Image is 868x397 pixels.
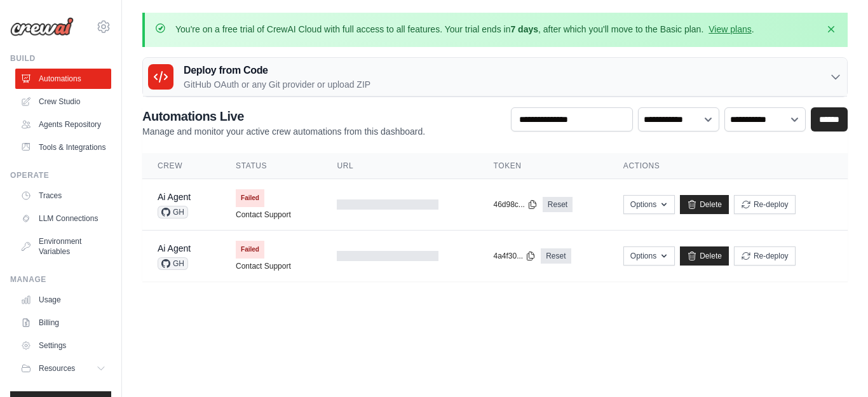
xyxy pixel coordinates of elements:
[322,153,478,179] th: URL
[734,246,796,266] button: Re-deploy
[541,248,571,264] a: Reset
[680,195,729,214] a: Delete
[142,153,220,179] th: Crew
[236,261,291,271] a: Contact Support
[10,274,111,285] div: Manage
[623,195,675,214] button: Options
[142,107,425,125] h2: Automations Live
[158,206,188,219] span: GH
[15,69,111,89] a: Automations
[10,170,111,180] div: Operate
[158,257,188,270] span: GH
[493,199,537,210] button: 46d98c...
[15,358,111,379] button: Resources
[158,243,191,253] a: Ai Agent
[10,53,111,64] div: Build
[478,153,607,179] th: Token
[709,24,751,34] a: View plans
[15,335,111,356] a: Settings
[158,192,191,202] a: Ai Agent
[680,246,729,266] a: Delete
[236,210,291,220] a: Contact Support
[510,24,538,34] strong: 7 days
[623,246,675,266] button: Options
[236,189,264,207] span: Failed
[608,153,848,179] th: Actions
[220,153,322,179] th: Status
[15,231,111,262] a: Environment Variables
[142,125,425,138] p: Manage and monitor your active crew automations from this dashboard.
[543,197,573,212] a: Reset
[804,336,868,397] iframe: Chat Widget
[15,313,111,333] a: Billing
[15,137,111,158] a: Tools & Integrations
[175,23,754,36] p: You're on a free trial of CrewAI Cloud with full access to all features. Your trial ends in , aft...
[15,91,111,112] a: Crew Studio
[15,290,111,310] a: Usage
[184,63,370,78] h3: Deploy from Code
[39,363,75,373] span: Resources
[493,251,536,261] button: 4a4f30...
[15,114,111,135] a: Agents Repository
[15,185,111,206] a: Traces
[236,241,264,259] span: Failed
[10,17,74,36] img: Logo
[15,208,111,229] a: LLM Connections
[734,195,796,214] button: Re-deploy
[184,78,370,91] p: GitHub OAuth or any Git provider or upload ZIP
